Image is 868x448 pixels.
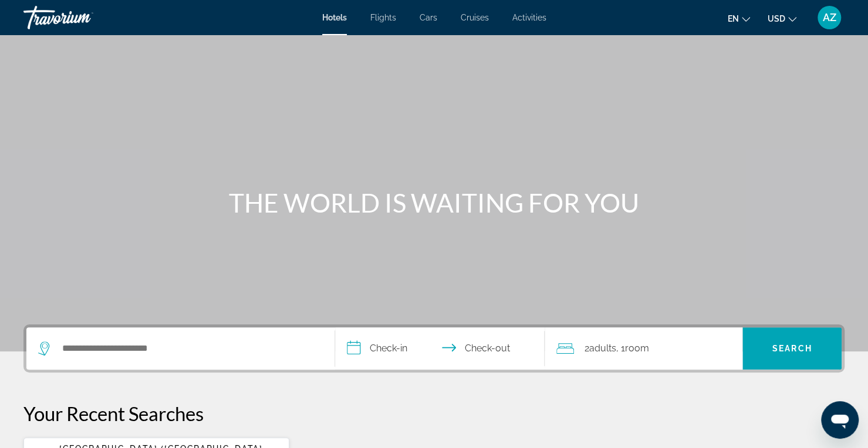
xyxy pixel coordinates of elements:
a: Activities [512,13,546,22]
span: USD [768,14,785,23]
p: Your Recent Searches [23,402,845,425]
span: Search [772,344,812,353]
button: User Menu [814,5,845,30]
span: en [728,14,739,23]
h1: THE WORLD IS WAITING FOR YOU [214,187,654,218]
span: AZ [823,12,836,23]
button: Travelers: 2 adults, 0 children [545,327,742,370]
a: Hotels [322,13,347,22]
span: , 1 [616,340,649,357]
span: Room [625,343,649,354]
a: Flights [370,13,396,22]
button: Search [742,327,842,370]
input: Search hotel destination [61,340,317,357]
button: Select check in and out date [335,327,545,370]
span: Adults [589,343,616,354]
iframe: Кнопка для запуску вікна повідомлень [821,401,859,439]
span: 2 [585,340,616,357]
a: Cars [420,13,437,22]
div: Search widget [26,327,842,370]
button: Change currency [768,10,796,27]
button: Change language [728,10,750,27]
a: Cruises [461,13,489,22]
a: Travorium [23,2,141,33]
